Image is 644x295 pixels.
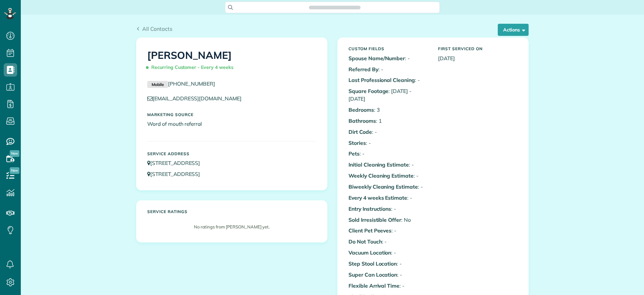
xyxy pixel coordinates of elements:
[348,172,414,179] b: Weekly Cleaning Estimate
[348,76,428,84] p: : -
[348,194,407,201] b: Every 4 weeks Estimate
[348,260,397,267] b: Step Stool Location
[348,238,382,245] b: Do Not Touch
[348,271,397,278] b: Super Can Location
[348,87,428,103] p: : [DATE] - [DATE]
[348,260,428,268] p: : -
[147,81,168,88] small: Mobile
[151,224,313,230] p: No ratings from [PERSON_NAME] yet.
[316,4,354,11] span: Search ZenMaid…
[348,55,405,62] b: Spouse Name/Number
[147,62,236,73] span: Recurring Customer - Every 4 weeks
[147,50,316,73] h1: [PERSON_NAME]
[348,117,428,125] p: : 1
[147,152,316,156] h5: Service Address
[348,66,378,73] b: Referred By
[348,106,428,114] p: : 3
[348,205,428,213] p: : -
[348,139,366,146] b: Stories
[348,227,391,234] b: Client Pet Peeves
[348,106,374,113] b: Bedrooms
[438,46,518,51] h5: First Serviced On
[348,77,415,83] b: Last Professional Cleaning
[348,249,428,257] p: : -
[348,161,409,168] b: Initial Cleaning Estimate
[348,282,399,289] b: Flexible Arrival Time
[348,183,428,191] p: : -
[348,216,401,223] b: Sold Irresistible Offer
[348,150,428,158] p: : -
[348,161,428,169] p: : -
[147,120,316,128] p: Word of mouth referral
[348,46,428,51] h5: Custom Fields
[348,249,391,256] b: Vacuum Location
[147,160,206,166] a: [STREET_ADDRESS]
[348,205,391,212] b: Entry Instructions
[348,216,428,224] p: : No
[348,88,388,94] b: Square Footage
[142,25,172,32] span: All Contacts
[348,194,428,202] p: : -
[348,227,428,234] p: : -
[147,209,316,214] h5: Service ratings
[147,95,248,102] a: [EMAIL_ADDRESS][DOMAIN_NAME]
[348,150,360,157] b: Pets
[498,24,529,36] button: Actions
[348,183,418,190] b: Biweekly Cleaning Estimate
[136,25,172,33] a: All Contacts
[348,238,428,245] p: : -
[348,282,428,290] p: : -
[147,171,206,177] a: [STREET_ADDRESS]
[348,271,428,279] p: : -
[348,117,376,124] b: Bathrooms
[348,139,428,147] p: : -
[348,128,372,135] b: Dirt Code
[10,150,19,157] span: New
[348,128,428,136] p: : -
[10,167,19,174] span: New
[348,66,428,73] p: : -
[147,112,316,117] h5: Marketing Source
[438,55,518,62] p: [DATE]
[348,55,428,62] p: : -
[348,172,428,180] p: : -
[147,80,215,87] a: Mobile[PHONE_NUMBER]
